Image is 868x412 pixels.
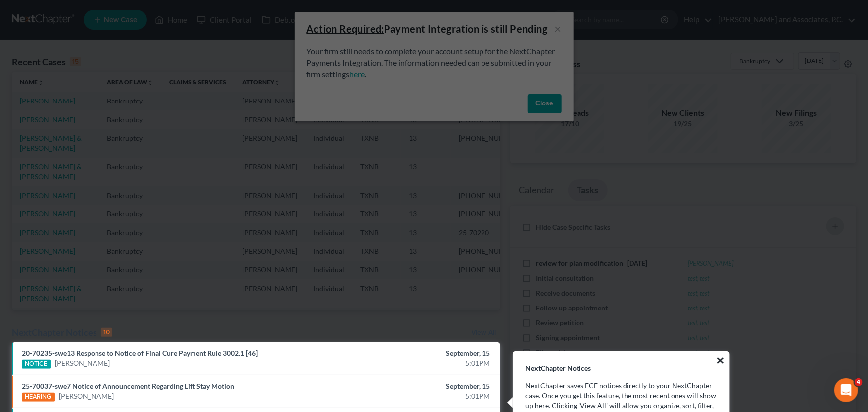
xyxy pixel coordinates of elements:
div: 5:01PM [341,358,490,368]
a: 20-70235-swe13 Response to Notice of Final Cure Payment Rule 3002.1 [46] [22,349,258,357]
iframe: Intercom live chat [834,378,858,402]
a: [PERSON_NAME] [55,358,110,368]
div: 10 [101,328,112,337]
div: NOTICE [22,360,51,369]
div: 5:01PM [341,391,490,401]
a: View All [472,329,496,336]
div: September, 15 [341,381,490,391]
a: 25-70037-swe7 Notice of Announcement Regarding Lift Stay Motion [22,382,234,390]
a: [PERSON_NAME] [59,391,114,401]
h3: NextChapter Notices [513,352,729,373]
div: September, 15 [341,348,490,358]
button: × [716,352,725,368]
div: HEARING [22,393,55,402]
span: 4 [855,378,863,386]
div: NextChapter Notices [12,326,112,338]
